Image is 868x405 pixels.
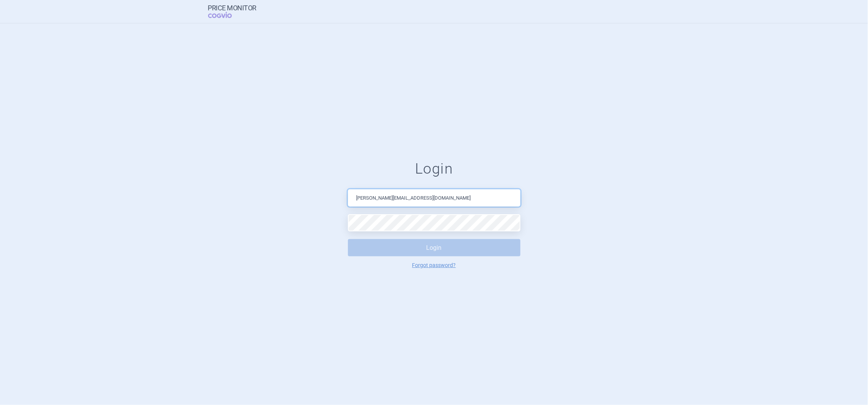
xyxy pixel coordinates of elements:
[348,239,520,256] button: Login
[208,12,243,18] span: COGVIO
[208,4,257,12] strong: Price Monitor
[412,262,456,268] a: Forgot password?
[348,189,520,207] input: Email
[208,4,257,19] a: Price MonitorCOGVIO
[348,160,520,178] h1: Login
